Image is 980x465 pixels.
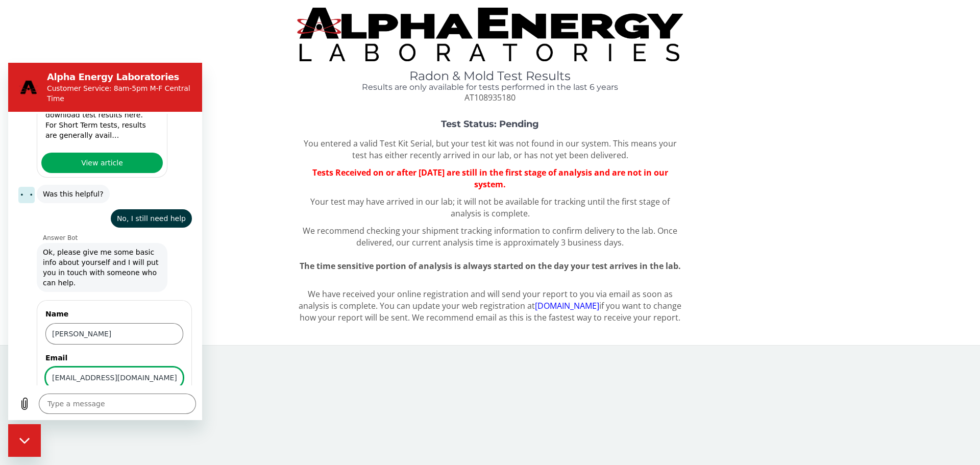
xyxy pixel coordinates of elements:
[297,69,683,83] h1: Radon & Mold Test Results
[35,171,192,179] p: Answer Bot
[6,331,27,351] button: Upload file
[303,225,655,236] span: We recommend checking your shipment tracking information to confirm delivery to the lab.
[441,118,539,130] strong: Test Status: Pending
[31,180,157,229] span: Ok, please give me some basic info about yourself and I will put you in touch with someone who ca...
[31,122,100,140] span: Was this helpful?
[312,167,668,190] span: Tests Received on or after [DATE] are still in the first stage of analysis and are not in our sys...
[464,92,516,103] span: AT108935180
[105,146,182,165] span: No, I still need help
[8,63,202,420] iframe: Messaging window
[33,90,155,110] a: View article: 'How long until my results are ready?'
[8,424,41,457] iframe: Button to launch messaging window, conversation in progress
[37,246,175,256] label: Name
[535,300,599,311] a: [DOMAIN_NAME]
[297,196,683,219] p: Your test may have arrived in our lab; it will not be available for tracking until the first stag...
[37,290,175,300] label: Email
[297,8,683,61] img: TightCrop.jpg
[297,138,683,161] p: You entered a valid Test Kit Serial, but your test kit was not found in our system. This means yo...
[297,83,683,92] h4: Results are only available for tests performed in the last 6 years
[73,94,115,106] span: View article
[297,288,683,324] p: We have received your online registration and will send your report to you via email as soon as a...
[300,260,681,272] span: The time sensitive portion of analysis is always started on the day your test arrives in the lab.
[356,225,677,248] span: Once delivered, our current analysis time is approximately 3 business days.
